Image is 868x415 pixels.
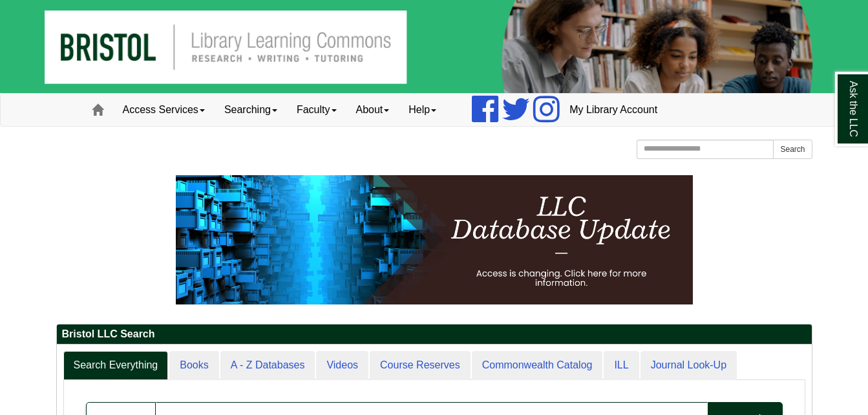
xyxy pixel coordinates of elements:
a: Course Reserves [370,351,471,380]
a: Commonwealth Catalog [472,351,603,380]
a: Videos [316,351,368,380]
h2: Bristol LLC Search [57,325,812,345]
img: HTML tutorial [176,175,693,304]
a: My Library Account [560,94,667,126]
a: Access Services [113,94,215,126]
a: Search Everything [63,351,169,380]
a: ILL [604,351,639,380]
a: Books [169,351,218,380]
a: Searching [215,94,287,126]
button: Search [773,140,812,159]
a: Journal Look-Up [640,351,737,380]
a: Faculty [287,94,346,126]
a: Help [399,94,446,126]
a: About [346,94,399,126]
a: A - Z Databases [220,351,315,380]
